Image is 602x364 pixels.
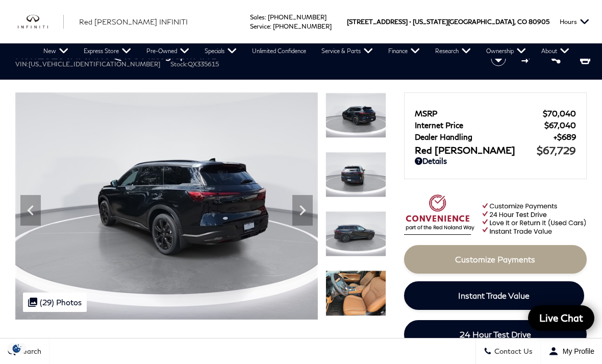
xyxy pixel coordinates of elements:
[404,281,584,310] a: Instant Trade Value
[415,109,576,118] a: MSRP $70,040
[36,43,76,59] a: New
[250,22,270,30] span: Service
[265,13,266,21] span: :
[23,293,87,312] div: (29) Photos
[520,51,535,66] button: Compare Vehicle
[270,22,271,30] span: :
[76,43,139,59] a: Express Store
[415,109,543,118] span: MSRP
[18,15,64,29] a: infiniti
[347,18,549,26] a: [STREET_ADDRESS] • [US_STATE][GEOGRAPHIC_DATA], CO 80905
[29,60,160,68] span: [US_VEHICLE_IDENTIFICATION_NUMBER]
[314,43,381,59] a: Service & Parts
[415,132,576,141] a: Dealer Handling $689
[170,60,188,68] span: Stock:
[139,43,197,59] a: Pre-Owned
[250,13,265,21] span: Sales
[544,120,576,130] span: $67,040
[79,16,188,27] a: Red [PERSON_NAME] INFINITI
[79,17,188,26] span: Red [PERSON_NAME] INFINITI
[415,120,544,130] span: Internet Price
[415,156,576,165] a: Details
[273,22,332,30] a: [PHONE_NUMBER]
[16,347,41,356] span: Search
[415,144,537,156] span: Red [PERSON_NAME]
[5,343,29,354] section: Click to Open Cookie Consent Modal
[325,92,386,138] img: New 2026 2T MNRL BLK INFINITI Autograph AWD image 7
[197,43,244,59] a: Specials
[492,347,533,356] span: Contact Us
[381,43,428,59] a: Finance
[534,43,577,59] a: About
[18,15,64,29] img: INFINITI
[554,132,576,141] span: $689
[460,329,531,339] span: 24 Hour Test Drive
[455,254,535,264] span: Customize Payments
[541,338,602,364] button: Open user profile menu
[15,60,29,68] span: VIN:
[244,43,314,59] a: Unlimited Confidence
[404,245,587,274] a: Customize Payments
[188,60,219,68] span: QX335615
[292,195,313,226] div: Next
[479,43,534,59] a: Ownership
[36,43,577,59] nav: Main Navigation
[559,347,594,355] span: My Profile
[404,320,587,349] a: 24 Hour Test Drive
[20,195,41,226] div: Previous
[415,144,576,156] a: Red [PERSON_NAME] $67,729
[534,311,588,324] span: Live Chat
[458,290,530,300] span: Instant Trade Value
[15,92,318,320] img: New 2026 2T MNRL BLK INFINITI Autograph AWD image 7
[415,120,576,130] a: Internet Price $67,040
[543,109,576,118] span: $70,040
[268,13,327,21] a: [PHONE_NUMBER]
[428,43,479,59] a: Research
[537,144,576,156] span: $67,729
[5,343,29,354] img: Opt-Out Icon
[415,132,554,141] span: Dealer Handling
[325,271,386,316] img: New 2026 2T MNRL BLK INFINITI Autograph AWD image 10
[325,152,386,197] img: New 2026 2T MNRL BLK INFINITI Autograph AWD image 8
[528,305,594,331] a: Live Chat
[325,211,386,257] img: New 2026 2T MNRL BLK INFINITI Autograph AWD image 9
